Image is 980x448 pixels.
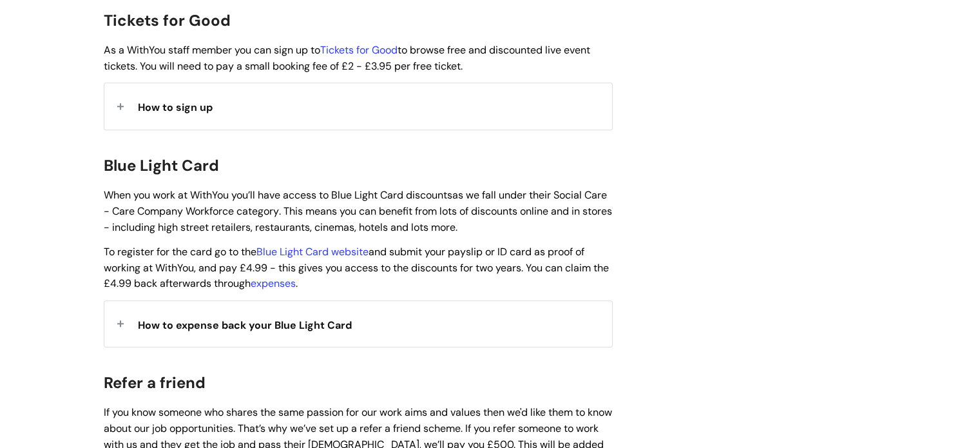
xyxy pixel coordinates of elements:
[104,188,612,234] span: When you work at WithYou you’ll have access to Blue Light Card discounts . This means you can ben...
[138,101,213,114] span: How to sign up
[104,188,607,218] span: as we fall under their Social Care - Care Company Workforce category
[104,155,219,175] span: Blue Light Card
[104,245,609,291] span: To register for the card go to the and submit your payslip or ID card as proof of working at With...
[320,43,398,57] a: Tickets for Good
[138,318,352,332] span: How to expense back your Blue Light Card
[104,43,590,73] span: As a WithYou staff member you can sign up to to browse free and discounted live event tickets. Yo...
[256,245,369,258] a: Blue Light Card website
[104,373,206,393] span: Refer a friend
[251,277,296,290] a: expenses
[104,10,231,30] span: Tickets for Good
